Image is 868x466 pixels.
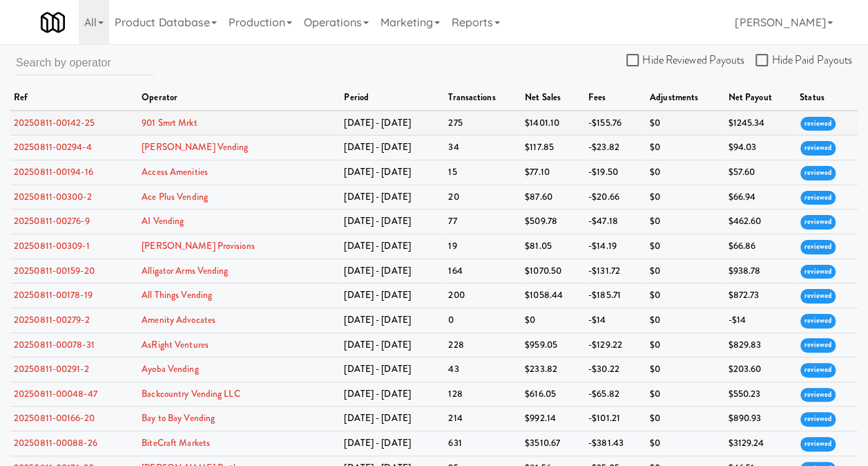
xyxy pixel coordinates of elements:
[445,259,521,283] td: 164
[521,407,585,431] td: $992.14
[800,191,836,205] span: reviewed
[445,283,521,308] td: 200
[646,283,725,308] td: $0
[445,382,521,407] td: 128
[724,86,795,111] th: net payout
[646,111,725,136] td: $0
[646,357,725,382] td: $0
[142,362,198,375] a: Ayoba Vending
[521,136,585,160] td: $117.85
[521,431,585,456] td: $3510.67
[724,431,795,456] td: $3129.24
[142,140,248,153] a: [PERSON_NAME] Vending
[14,165,93,178] a: 20250811-00194-16
[445,136,521,160] td: 34
[724,357,795,382] td: $203.60
[340,283,445,308] td: [DATE] - [DATE]
[724,333,795,357] td: $829.83
[646,259,725,283] td: $0
[340,185,445,209] td: [DATE] - [DATE]
[800,215,836,230] span: reviewed
[724,259,795,283] td: $938.78
[41,10,65,35] img: Micromart
[724,136,795,160] td: $94.03
[646,209,725,234] td: $0
[340,308,445,333] td: [DATE] - [DATE]
[142,436,210,449] a: BiteCraft Markets
[340,407,445,431] td: [DATE] - [DATE]
[800,166,836,180] span: reviewed
[585,259,646,283] td: -$131.72
[521,259,585,283] td: $1070.50
[142,214,184,227] a: AI Vending
[14,387,97,400] a: 20250811-00048-47
[14,288,93,301] a: 20250811-00178-19
[585,185,646,209] td: -$20.66
[585,209,646,234] td: -$47.18
[646,160,725,185] td: $0
[521,234,585,259] td: $81.05
[724,283,795,308] td: $872.73
[724,234,795,259] td: $66.86
[800,141,836,156] span: reviewed
[800,338,836,353] span: reviewed
[14,411,95,425] a: 20250811-00166-20
[521,185,585,209] td: $87.60
[800,314,836,328] span: reviewed
[445,333,521,357] td: 228
[585,431,646,456] td: -$381.43
[585,357,646,382] td: -$30.22
[646,431,725,456] td: $0
[340,382,445,407] td: [DATE] - [DATE]
[14,436,97,449] a: 20250811-00088-26
[646,308,725,333] td: $0
[14,239,90,252] a: 20250811-00309-1
[585,382,646,407] td: -$65.82
[142,313,215,326] a: Amenity Advocates
[142,190,208,203] a: Ace Plus Vending
[646,234,725,259] td: $0
[800,289,836,304] span: reviewed
[340,234,445,259] td: [DATE] - [DATE]
[521,283,585,308] td: $1058.44
[521,308,585,333] td: $0
[585,86,646,111] th: fees
[800,240,836,254] span: reviewed
[445,357,521,382] td: 43
[340,111,445,136] td: [DATE] - [DATE]
[14,313,90,326] a: 20250811-00279-2
[646,136,725,160] td: $0
[521,357,585,382] td: $233.82
[14,338,95,351] a: 20250811-00078-31
[340,209,445,234] td: [DATE] - [DATE]
[521,160,585,185] td: $77.10
[755,50,852,71] label: Hide Paid Payouts
[445,209,521,234] td: 77
[646,382,725,407] td: $0
[646,185,725,209] td: $0
[142,116,197,129] a: 901 Smrt Mrkt
[445,111,521,136] td: 275
[585,234,646,259] td: -$14.19
[445,86,521,111] th: transactions
[724,407,795,431] td: $890.93
[800,437,836,451] span: reviewed
[340,333,445,357] td: [DATE] - [DATE]
[585,160,646,185] td: -$19.50
[445,407,521,431] td: 214
[14,190,92,203] a: 20250811-00300-2
[340,86,445,111] th: period
[445,185,521,209] td: 20
[646,333,725,357] td: $0
[585,308,646,333] td: -$14
[445,160,521,185] td: 15
[800,412,836,427] span: reviewed
[142,288,212,301] a: All Things Vending
[340,259,445,283] td: [DATE] - [DATE]
[800,117,836,131] span: reviewed
[521,333,585,357] td: $959.05
[755,55,771,66] input: Hide Paid Payouts
[138,86,340,111] th: operator
[585,111,646,136] td: -$155.76
[14,214,90,227] a: 20250811-00276-9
